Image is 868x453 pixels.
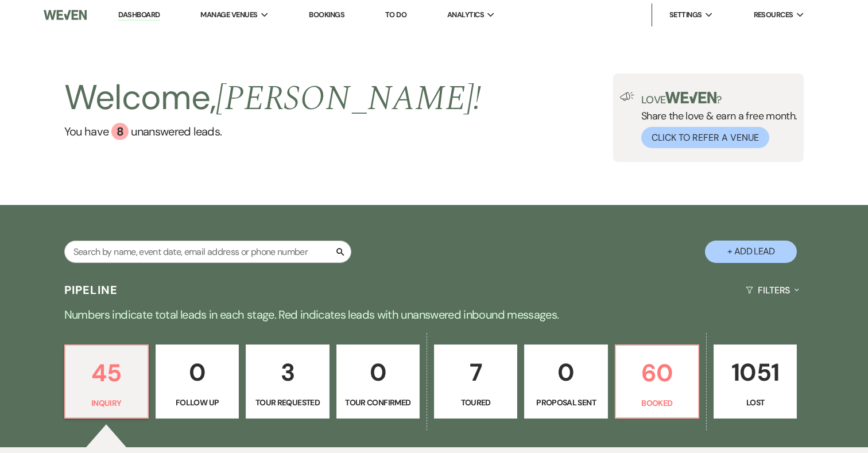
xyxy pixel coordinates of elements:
[64,282,118,298] h3: Pipeline
[634,92,797,148] div: Share the love & earn a free month.
[72,397,141,409] p: Inquiry
[216,72,481,125] span: [PERSON_NAME] !
[111,123,129,140] div: 8
[64,241,351,263] input: Search by name, event date, email address or phone number
[441,396,510,409] p: Toured
[118,10,160,21] a: Dashboard
[385,10,406,20] a: To Do
[156,344,239,419] a: 0Follow Up
[64,73,482,123] h2: Welcome,
[253,396,321,409] p: Tour Requested
[615,344,699,419] a: 60Booked
[641,127,769,148] button: Click to Refer a Venue
[246,344,329,419] a: 3Tour Requested
[641,92,797,105] p: Love ?
[754,9,793,21] span: Resources
[441,353,510,392] p: 7
[163,396,231,409] p: Follow Up
[714,344,797,419] a: 1051Lost
[64,344,149,419] a: 45Inquiry
[623,397,691,409] p: Booked
[434,344,517,419] a: 7Toured
[309,10,344,20] a: Bookings
[532,396,600,409] p: Proposal Sent
[620,92,634,101] img: loud-speaker-illustration.svg
[721,396,789,409] p: Lost
[524,344,607,419] a: 0Proposal Sent
[741,275,804,305] button: Filters
[253,353,321,392] p: 3
[669,9,702,21] span: Settings
[64,123,482,140] a: You have 8 unanswered leads.
[163,353,231,392] p: 0
[21,305,847,324] p: Numbers indicate total leads in each stage. Red indicates leads with unanswered inbound messages.
[336,344,420,419] a: 0Tour Confirmed
[344,396,412,409] p: Tour Confirmed
[721,353,789,392] p: 1051
[200,9,257,21] span: Manage Venues
[623,354,691,392] p: 60
[705,241,797,263] button: + Add Lead
[44,3,87,27] img: Weven Logo
[532,353,600,392] p: 0
[344,353,412,392] p: 0
[665,92,716,103] img: weven-logo-green.svg
[447,9,484,21] span: Analytics
[72,354,141,392] p: 45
